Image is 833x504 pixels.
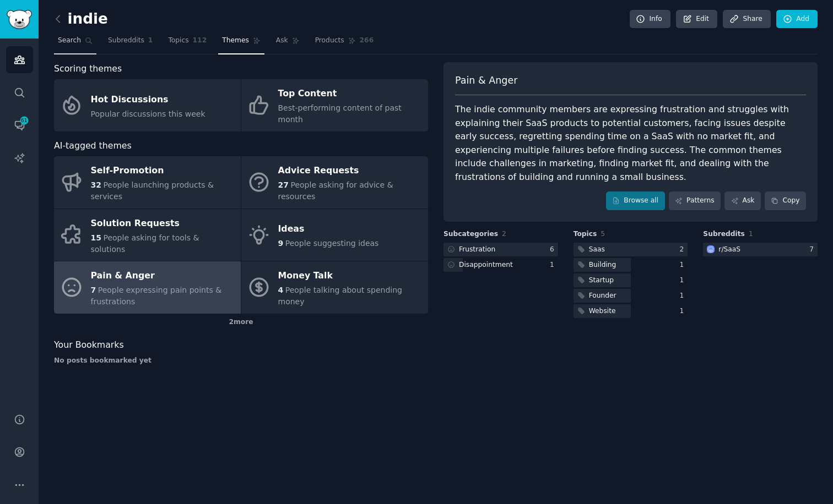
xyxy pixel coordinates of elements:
div: Startup [589,276,614,286]
span: People launching products & services [91,180,214,201]
div: 1 [680,260,688,270]
span: Scoring themes [54,62,122,76]
a: Top ContentBest-performing content of past month [241,79,428,132]
div: Self-Promotion [91,162,235,180]
span: People expressing pain points & frustrations [91,286,222,306]
span: Ask [276,36,288,46]
span: Pain & Anger [455,74,517,87]
div: 1 [680,306,688,316]
a: Ask [272,32,304,54]
div: r/ SaaS [718,245,740,255]
div: The indie community members are expressing frustration and struggles with explaining their SaaS p... [455,103,806,184]
a: Search [54,32,96,54]
span: 1 [148,36,153,46]
span: Topics [574,229,597,239]
a: SaaSr/SaaS7 [703,243,818,256]
span: 7 [91,286,96,294]
div: Saas [589,245,605,255]
div: Hot Discussions [91,91,205,108]
span: Subcategories [443,229,498,239]
h2: indie [54,10,108,28]
a: Money Talk4People talking about spending money [241,261,428,314]
a: Ask [724,191,761,210]
span: Best-performing content of past month [278,103,402,124]
div: 1 [550,260,558,270]
span: Your Bookmarks [54,338,124,352]
span: 266 [360,36,374,46]
a: Advice Requests27People asking for advice & resources [241,156,428,209]
span: 2 [502,230,506,238]
div: Solution Requests [91,215,235,232]
div: Founder [589,291,616,301]
span: AI-tagged themes [54,139,132,153]
a: Products266 [311,32,377,54]
div: Frustration [459,245,495,255]
a: Topics112 [164,32,210,54]
span: People talking about spending money [278,286,402,306]
div: Money Talk [278,267,423,285]
span: 112 [193,36,207,46]
div: 1 [680,291,688,301]
span: Search [58,36,81,46]
a: Startup1 [574,273,688,287]
a: Disappointment1 [443,258,558,272]
a: Website1 [574,304,688,318]
button: Copy [765,191,806,210]
span: 27 [278,180,289,189]
a: Themes [218,32,264,54]
span: Subreddits [108,36,144,46]
a: Add [776,10,818,29]
div: Building [589,260,616,270]
div: Disappointment [459,260,513,270]
a: Solution Requests15People asking for tools & solutions [54,209,241,261]
a: Hot DiscussionsPopular discussions this week [54,79,241,132]
div: Top Content [278,85,423,103]
div: 2 more [54,314,428,331]
span: 5 [601,230,605,238]
a: 61 [6,112,33,139]
div: Website [589,306,616,316]
span: 9 [278,239,284,248]
span: Products [315,36,344,46]
a: Saas2 [574,243,688,256]
a: Edit [676,10,717,29]
a: Info [630,10,670,29]
div: 7 [809,245,818,255]
span: 4 [278,286,284,294]
a: Patterns [669,191,721,210]
span: People asking for tools & solutions [91,233,199,254]
span: 61 [19,117,29,124]
img: GummySearch logo [7,10,32,29]
a: Self-Promotion32People launching products & services [54,156,241,209]
div: 2 [680,245,688,255]
span: People asking for advice & resources [278,180,393,201]
span: 32 [91,180,101,189]
div: 6 [550,245,558,255]
span: 1 [749,230,753,238]
a: Building1 [574,258,688,272]
span: Themes [222,36,249,46]
span: Subreddits [703,229,745,239]
a: Pain & Anger7People expressing pain points & frustrations [54,261,241,314]
div: 1 [680,276,688,286]
span: People suggesting ideas [285,239,379,248]
a: Frustration6 [443,243,558,256]
img: SaaS [707,245,715,253]
a: Ideas9People suggesting ideas [241,209,428,261]
a: Browse all [606,191,665,210]
span: Topics [168,36,188,46]
a: Subreddits1 [104,32,156,54]
div: No posts bookmarked yet [54,356,428,366]
div: Advice Requests [278,162,423,180]
div: Ideas [278,221,379,238]
a: Share [723,10,770,29]
span: Popular discussions this week [91,109,205,118]
span: 15 [91,233,101,242]
div: Pain & Anger [91,267,235,285]
a: Founder1 [574,289,688,303]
